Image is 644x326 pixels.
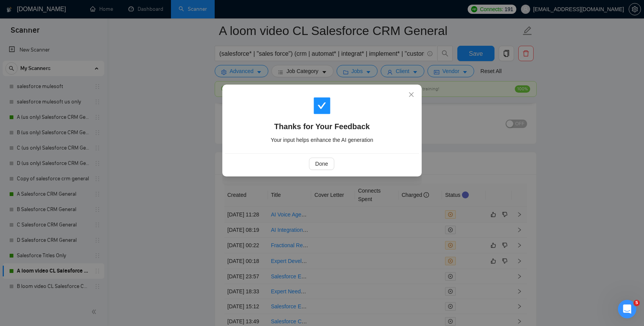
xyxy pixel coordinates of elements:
[234,121,410,132] h4: Thanks for Your Feedback
[313,96,331,115] span: check-square
[315,160,328,168] span: Done
[634,300,640,306] span: 5
[271,137,373,143] span: Your input helps enhance the AI generation
[408,91,414,98] span: close
[309,158,334,170] button: Done
[401,85,422,105] button: Close
[618,300,636,318] iframe: Intercom live chat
